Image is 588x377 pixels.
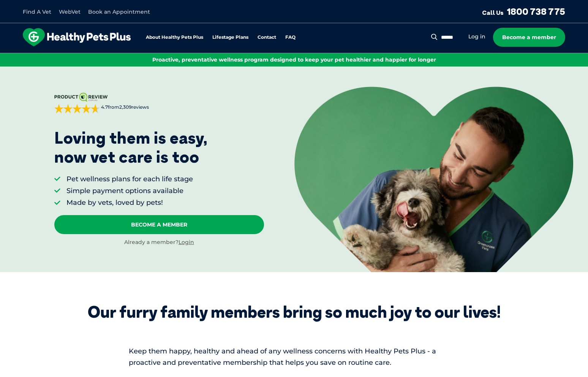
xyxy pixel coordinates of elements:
span: 2,309 reviews [119,104,149,110]
a: Call Us1800 738 775 [482,6,565,17]
span: Proactive, preventative wellness program designed to keep your pet healthier and happier for longer [152,56,436,63]
div: 4.7 out of 5 stars [54,104,100,113]
a: Login [179,239,194,246]
strong: 4.7 [101,104,108,110]
p: Loving them is easy, now vet care is too [54,128,208,167]
span: from [100,104,149,111]
a: Contact [258,35,276,40]
a: Book an Appointment [88,8,150,15]
a: FAQ [285,35,296,40]
a: Become a member [493,28,565,47]
img: hpp-logo [23,28,131,46]
li: Simple payment options available [66,186,193,196]
span: Call Us [482,9,504,16]
a: 4.7from2,309reviews [54,93,264,113]
div: Our furry family members bring so much joy to our lives! [88,303,501,322]
span: Keep them happy, healthy and ahead of any wellness concerns with Healthy Pets Plus - a proactive ... [129,347,436,367]
a: Log in [468,33,485,40]
a: About Healthy Pets Plus [146,35,203,40]
a: Lifestage Plans [212,35,248,40]
div: Already a member? [54,239,264,246]
li: Pet wellness plans for each life stage [66,174,193,184]
li: Made by vets, loved by pets! [66,198,193,208]
img: <p>Loving them is easy, <br /> now vet care is too</p> [294,87,573,272]
a: Become A Member [54,215,264,234]
a: Find A Vet [23,8,51,15]
a: WebVet [59,8,81,15]
button: Search [430,33,439,41]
